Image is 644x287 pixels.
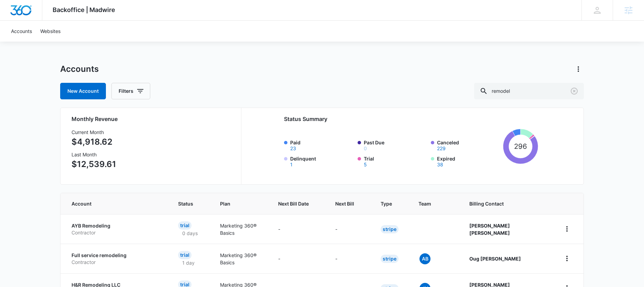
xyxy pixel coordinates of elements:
td: - [327,214,372,244]
p: Contractor [72,229,162,236]
button: Filters [111,83,150,99]
span: Next Bill [335,200,354,207]
label: Expired [437,155,500,167]
p: Marketing 360® Basics [220,222,262,236]
p: $12,539.61 [72,158,116,170]
p: Contractor [72,259,162,266]
p: 1 day [178,259,199,266]
p: Marketing 360® Basics [220,252,262,266]
button: Clear [569,86,580,97]
button: home [561,253,572,264]
button: Canceled [437,146,446,151]
div: Stripe [381,255,399,263]
label: Canceled [437,139,500,151]
span: Billing Contact [469,200,545,207]
p: AYB Remodeling [72,222,162,229]
label: Paid [290,139,353,151]
label: Trial [364,155,427,167]
span: Team [418,200,443,207]
p: Full service remodeling [72,252,162,259]
span: Account [72,200,152,207]
button: Paid [290,146,296,151]
label: Past Due [364,139,427,151]
a: Accounts [7,21,36,42]
td: - [270,214,327,244]
strong: [PERSON_NAME] [PERSON_NAME] [469,223,510,236]
p: $4,918.62 [72,136,116,148]
div: Trial [178,221,192,230]
span: Next Bill Date [278,200,309,207]
td: - [327,244,372,273]
p: 0 days [178,230,202,237]
button: Delinquent [290,162,293,167]
span: Type [381,200,392,207]
button: home [561,223,572,234]
div: Trial [178,251,192,259]
a: AYB RemodelingContractor [72,222,162,236]
a: New Account [60,83,106,99]
span: Plan [220,200,262,207]
h1: Accounts [60,64,99,74]
h2: Monthly Revenue [72,115,233,123]
h3: Current Month [72,129,116,136]
input: Search [474,83,584,99]
span: Status [178,200,194,207]
tspan: 296 [514,142,527,151]
button: Trial [364,162,367,167]
strong: Oug [PERSON_NAME] [469,256,521,262]
td: - [270,244,327,273]
div: Stripe [381,225,399,233]
h3: Last Month [72,151,116,158]
label: Delinquent [290,155,353,167]
span: AB [419,253,430,264]
span: Backoffice | Madwire [53,6,115,13]
button: Actions [573,64,584,75]
a: Websites [36,21,65,42]
a: Full service remodelingContractor [72,252,162,265]
h2: Status Summary [284,115,538,123]
button: Expired [437,162,443,167]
